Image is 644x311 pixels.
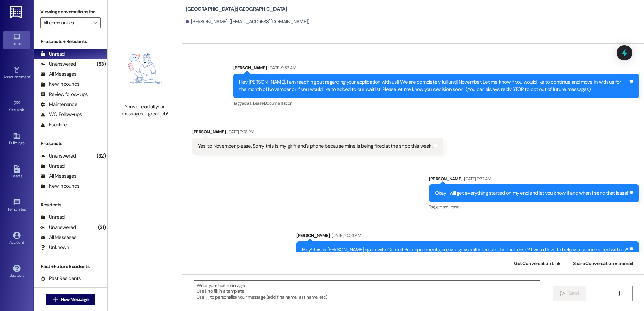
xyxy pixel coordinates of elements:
[40,152,76,160] div: Unanswered
[3,197,30,215] a: Templates •
[40,111,82,118] div: WO Follow-ups
[3,31,30,49] a: Inbox
[239,79,628,93] div: Hey [PERSON_NAME], I am reaching out regarding your application with us!! We are completely full ...
[34,38,107,45] div: Prospects + Residents
[3,97,30,115] a: Site Visit •
[43,17,90,28] input: All communities
[95,151,107,161] div: (32)
[330,232,361,239] div: [DATE] 10:03 AM
[10,6,24,18] img: ResiDesk Logo
[568,290,579,297] span: Send
[573,260,633,267] span: Share Conversation via email
[40,61,76,68] div: Unanswered
[34,263,107,270] div: Past + Future Residents
[40,173,76,180] div: All Messages
[46,294,96,305] button: New Message
[40,183,79,190] div: New Inbounds
[115,38,174,100] img: empty-state
[40,214,65,221] div: Unread
[26,206,27,211] span: •
[40,7,101,17] label: Viewing conversations for
[40,91,88,98] div: Review follow-ups
[115,103,174,118] div: You've read all your messages - great job!
[40,275,81,282] div: Past Residents
[3,130,30,148] a: Buildings
[34,201,107,208] div: Residents
[3,263,30,281] a: Support
[40,71,76,78] div: All Messages
[96,222,107,233] div: (21)
[233,98,639,108] div: Tagged as:
[560,291,565,296] i: 
[296,232,639,241] div: [PERSON_NAME]
[198,143,432,150] div: Yes, to November please. Sorry, this is my girlfriend's phone because mine is being fixed at the ...
[192,128,443,138] div: [PERSON_NAME]
[40,50,65,58] div: Unread
[569,256,637,271] button: Share Conversation via email
[514,260,560,267] span: Get Conversation Link
[253,100,264,106] span: Lease ,
[449,204,459,210] span: Lease
[226,128,254,135] div: [DATE] 7:28 PM
[40,234,76,241] div: All Messages
[462,175,491,182] div: [DATE] 9:22 AM
[267,64,296,71] div: [DATE] 9:56 AM
[3,230,30,248] a: Account
[429,175,639,185] div: [PERSON_NAME]
[233,64,639,74] div: [PERSON_NAME]
[3,163,30,181] a: Leads
[24,107,25,111] span: •
[40,163,65,170] div: Unread
[435,189,628,197] div: Okay, I will get everything started on my end and let you know if and when I send that lease!
[53,297,58,302] i: 
[93,20,97,25] i: 
[186,6,287,13] b: [GEOGRAPHIC_DATA]: [GEOGRAPHIC_DATA]
[40,121,67,128] div: Escalate
[95,59,107,69] div: (53)
[186,18,310,25] div: [PERSON_NAME]. ([EMAIL_ADDRESS][DOMAIN_NAME])
[61,296,88,303] span: New Message
[616,291,621,296] i: 
[40,101,77,108] div: Maintenance
[429,202,639,212] div: Tagged as:
[264,100,292,106] span: Documentation
[510,256,565,271] button: Get Conversation Link
[30,74,31,78] span: •
[553,286,586,301] button: Send
[40,224,76,231] div: Unanswered
[40,244,69,251] div: Unknown
[40,81,79,88] div: New Inbounds
[34,140,107,147] div: Prospects
[302,246,628,253] div: Hey! This is [PERSON_NAME] again with Central Park apartments, are you guys still interested in t...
